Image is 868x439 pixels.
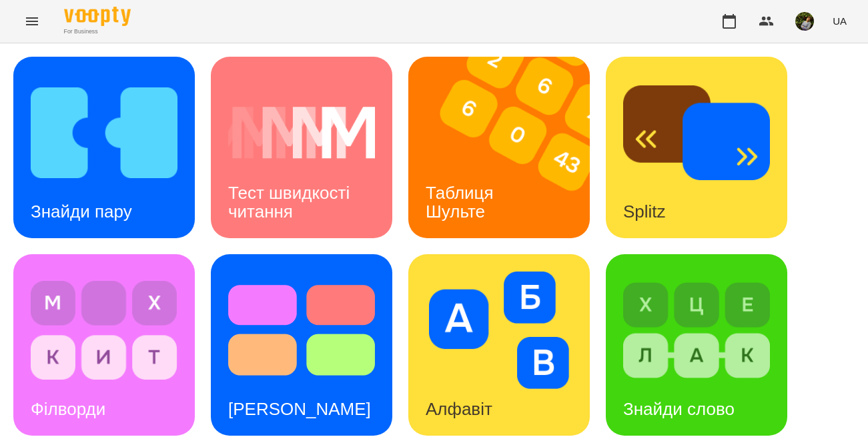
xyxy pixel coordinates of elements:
[16,5,48,37] button: Menu
[623,201,666,222] h3: Splitz
[228,272,375,389] img: Тест Струпа
[228,399,371,419] h3: [PERSON_NAME]
[606,254,787,436] a: Знайди словоЗнайди слово
[623,74,770,191] img: Splitz
[408,57,606,238] img: Таблиця Шульте
[426,183,498,221] h3: Таблиця Шульте
[31,74,177,191] img: Знайди пару
[31,272,177,389] img: Філворди
[426,399,492,419] h3: Алфавіт
[31,399,105,419] h3: Філворди
[426,272,572,389] img: Алфавіт
[623,272,770,389] img: Знайди слово
[13,254,195,436] a: ФілвордиФілворди
[64,27,131,36] span: For Business
[228,183,354,221] h3: Тест швидкості читання
[408,57,590,238] a: Таблиця ШультеТаблиця Шульте
[408,254,590,436] a: АлфавітАлфавіт
[13,57,195,238] a: Знайди паруЗнайди пару
[211,57,392,238] a: Тест швидкості читанняТест швидкості читання
[228,74,375,191] img: Тест швидкості читання
[211,254,392,436] a: Тест Струпа[PERSON_NAME]
[623,399,735,419] h3: Знайди слово
[606,57,787,238] a: SplitzSplitz
[795,12,814,31] img: b75e9dd987c236d6cf194ef640b45b7d.jpg
[827,9,852,33] button: UA
[833,14,847,28] span: UA
[31,201,132,222] h3: Знайди пару
[64,7,131,26] img: Voopty Logo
